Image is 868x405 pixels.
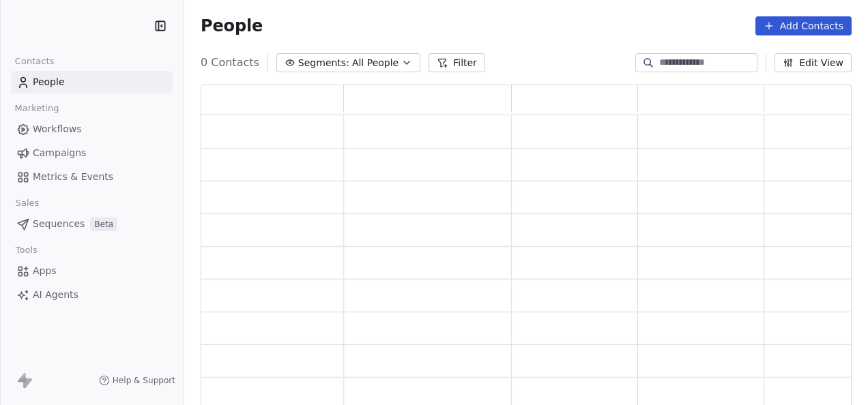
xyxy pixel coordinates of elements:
[11,284,173,306] a: AI Agents
[775,53,852,72] button: Edit View
[10,193,45,213] span: Sales
[201,16,263,36] span: People
[33,122,82,136] span: Workflows
[11,71,173,93] a: People
[11,260,173,282] a: Apps
[10,240,43,260] span: Tools
[755,16,852,35] button: Add Contacts
[352,56,399,70] span: All People
[429,53,485,72] button: Filter
[33,288,78,302] span: AI Agents
[113,375,175,386] span: Help & Support
[11,166,173,188] a: Metrics & Events
[33,264,57,278] span: Apps
[33,217,85,231] span: Sequences
[9,98,65,119] span: Marketing
[90,217,117,231] span: Beta
[33,75,65,89] span: People
[201,55,259,71] span: 0 Contacts
[33,146,86,160] span: Campaigns
[9,51,60,72] span: Contacts
[33,170,113,184] span: Metrics & Events
[11,213,173,235] a: SequencesBeta
[99,375,175,386] a: Help & Support
[11,142,173,164] a: Campaigns
[11,118,173,140] a: Workflows
[298,56,349,70] span: Segments:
